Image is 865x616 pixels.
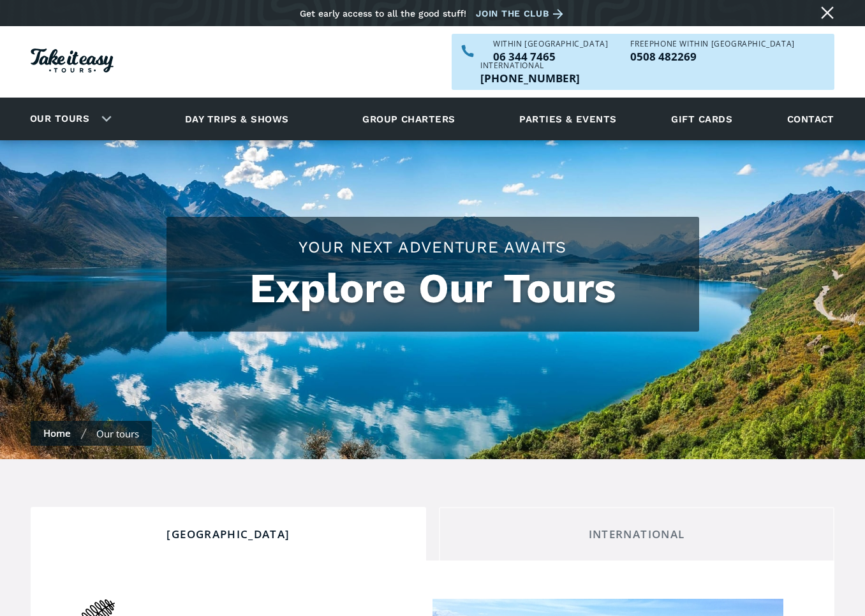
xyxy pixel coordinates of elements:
div: WITHIN [GEOGRAPHIC_DATA] [493,40,608,48]
a: Homepage [31,42,114,82]
a: Our tours [20,104,99,134]
a: Call us within NZ on 063447465 [493,51,608,62]
p: 06 344 7465 [493,51,608,62]
a: Gift cards [665,101,739,136]
p: 0508 482269 [630,51,794,62]
a: Contact [781,101,841,136]
p: [PHONE_NUMBER] [480,73,580,84]
div: Freephone WITHIN [GEOGRAPHIC_DATA] [630,40,794,48]
a: Day trips & shows [169,101,305,136]
a: Group charters [346,101,471,136]
div: Get early access to all the good stuff! [300,8,466,18]
div: [GEOGRAPHIC_DATA] [41,527,415,541]
div: Our tours [15,101,121,136]
a: Join the club [476,6,568,22]
div: International [480,62,580,70]
div: International [450,527,824,541]
a: Close message [817,3,838,23]
h2: Your Next Adventure Awaits [179,236,686,258]
a: Call us outside of NZ on +6463447465 [480,73,580,84]
img: Take it easy Tours logo [31,48,114,73]
a: Home [43,427,71,439]
nav: breadcrumbs [31,421,152,446]
h1: Explore Our Tours [179,265,686,312]
div: Our tours [96,427,139,440]
a: Parties & events [513,101,623,136]
a: Call us freephone within NZ on 0508482269 [630,51,794,62]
